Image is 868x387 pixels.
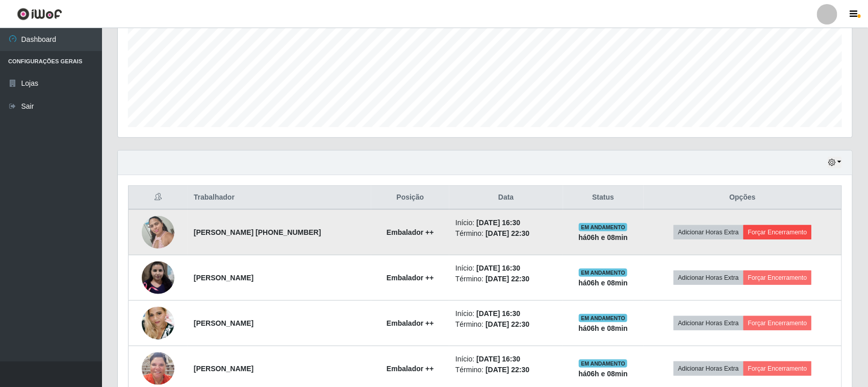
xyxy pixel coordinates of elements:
[563,186,644,210] th: Status
[476,309,520,318] time: [DATE] 16:30
[387,228,434,236] strong: Embalador ++
[644,186,841,210] th: Opções
[194,274,253,282] strong: [PERSON_NAME]
[194,365,253,373] strong: [PERSON_NAME]
[455,354,557,365] li: Início:
[476,355,520,363] time: [DATE] 16:30
[194,228,321,236] strong: [PERSON_NAME] [PHONE_NUMBER]
[455,217,557,228] li: Início:
[188,186,371,210] th: Trabalhador
[387,274,434,282] strong: Embalador ++
[476,264,520,272] time: [DATE] 16:30
[744,225,812,239] button: Forçar Encerramento
[744,361,812,376] button: Forçar Encerramento
[455,263,557,274] li: Início:
[194,319,253,327] strong: [PERSON_NAME]
[476,219,520,227] time: [DATE] 16:30
[486,366,529,374] time: [DATE] 22:30
[674,271,744,285] button: Adicionar Horas Extra
[455,228,557,239] li: Término:
[579,370,628,378] strong: há 06 h e 08 min
[142,261,174,294] img: 1725571179961.jpeg
[142,352,174,385] img: 1732392011322.jpeg
[579,223,627,231] span: EM ANDAMENTO
[744,316,812,330] button: Forçar Encerramento
[486,229,529,237] time: [DATE] 22:30
[455,319,557,330] li: Término:
[387,319,434,327] strong: Embalador ++
[674,361,744,376] button: Adicionar Horas Extra
[579,359,627,368] span: EM ANDAMENTO
[674,316,744,330] button: Adicionar Horas Extra
[674,225,744,239] button: Adicionar Horas Extra
[455,274,557,284] li: Término:
[579,314,627,322] span: EM ANDAMENTO
[449,186,563,210] th: Data
[142,210,174,254] img: 1702328329487.jpeg
[387,365,434,373] strong: Embalador ++
[486,320,529,328] time: [DATE] 22:30
[579,324,628,332] strong: há 06 h e 08 min
[486,275,529,283] time: [DATE] 22:30
[142,301,174,346] img: 1729892511965.jpeg
[579,233,628,241] strong: há 06 h e 08 min
[371,186,449,210] th: Posição
[455,365,557,375] li: Término:
[744,271,812,285] button: Forçar Encerramento
[455,308,557,319] li: Início:
[17,8,62,20] img: CoreUI Logo
[579,279,628,287] strong: há 06 h e 08 min
[579,269,627,277] span: EM ANDAMENTO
